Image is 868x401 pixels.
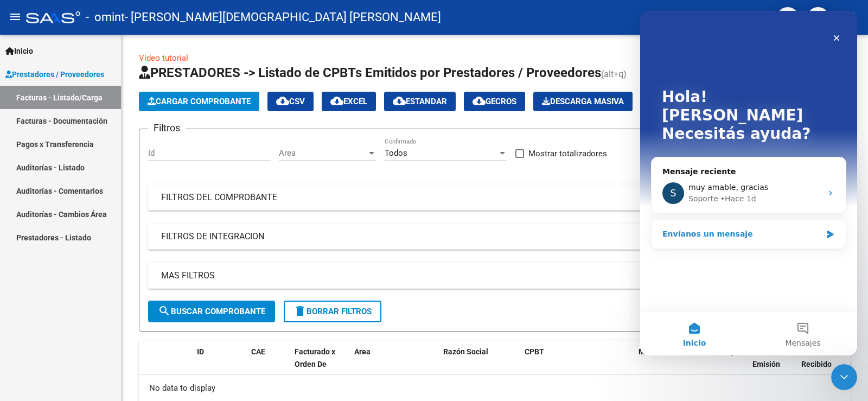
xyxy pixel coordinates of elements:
[533,92,633,111] app-download-masive: Descarga masiva de comprobantes (adjuntos)
[473,94,486,107] mat-icon: cloud_download
[520,340,634,388] datatable-header-cell: CPBT
[831,364,857,390] iframe: Intercom live chat
[322,92,376,111] button: EXCEL
[139,53,188,63] a: Video tutorial
[293,307,372,316] span: Borrar Filtros
[279,148,367,158] span: Area
[193,340,247,388] datatable-header-cell: ID
[125,5,441,29] span: - [PERSON_NAME][DEMOGRAPHIC_DATA] [PERSON_NAME]
[295,347,335,368] span: Facturado x Orden De
[330,94,343,107] mat-icon: cloud_download
[439,340,520,388] datatable-header-cell: Razón Social
[161,270,815,282] mat-panel-title: MAS FILTROS
[528,147,607,160] span: Mostrar totalizadores
[139,65,601,80] span: PRESTADORES -> Listado de CPBTs Emitidos por Prestadores / Proveedores
[148,263,841,289] mat-expansion-panel-header: MAS FILTROS
[330,97,367,106] span: EXCEL
[86,5,125,29] span: - omint
[797,340,846,388] datatable-header-cell: Fecha Recibido
[748,340,797,388] datatable-header-cell: Días desde Emisión
[443,347,488,356] span: Razón Social
[533,92,633,111] button: Descarga Masiva
[634,340,699,388] datatable-header-cell: Monto
[293,304,307,317] mat-icon: delete
[158,304,171,317] mat-icon: search
[473,97,516,106] span: Gecros
[5,68,104,80] span: Prestadores / Proveedores
[542,97,624,106] span: Descarga Masiva
[161,231,815,243] mat-panel-title: FILTROS DE INTEGRACION
[393,94,406,107] mat-icon: cloud_download
[5,45,33,57] span: Inicio
[251,347,265,356] span: CAE
[161,192,815,203] mat-panel-title: FILTROS DEL COMPROBANTE
[9,10,22,23] mat-icon: menu
[350,340,423,388] datatable-header-cell: Area
[139,92,259,111] button: Cargar Comprobante
[639,347,661,356] span: Monto
[158,307,265,316] span: Buscar Comprobante
[267,92,314,111] button: CSV
[197,347,204,356] span: ID
[384,92,456,111] button: Estandar
[247,340,290,388] datatable-header-cell: CAE
[284,301,381,322] button: Borrar Filtros
[276,94,289,107] mat-icon: cloud_download
[385,148,407,158] span: Todos
[148,301,275,322] button: Buscar Comprobante
[354,347,371,356] span: Area
[699,340,748,388] datatable-header-cell: Fecha Cpbt
[525,347,544,356] span: CPBT
[276,97,305,106] span: CSV
[640,11,857,355] iframe: Intercom live chat
[464,92,525,111] button: Gecros
[801,347,832,368] span: Fecha Recibido
[393,97,447,106] span: Estandar
[290,340,350,388] datatable-header-cell: Facturado x Orden De
[148,97,251,106] span: Cargar Comprobante
[148,120,186,136] h3: Filtros
[752,347,790,368] span: Días desde Emisión
[148,184,841,211] mat-expansion-panel-header: FILTROS DEL COMPROBANTE
[601,69,627,79] span: (alt+q)
[148,224,841,250] mat-expansion-panel-header: FILTROS DE INTEGRACION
